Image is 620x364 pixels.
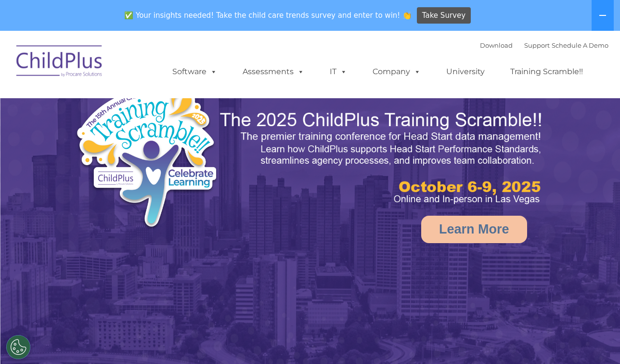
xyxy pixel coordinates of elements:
a: Training Scramble!! [501,62,593,81]
a: Schedule A Demo [552,41,608,49]
span: Take Survey [422,7,465,24]
a: Company [363,62,430,81]
a: Software [163,62,227,81]
a: Support [524,41,550,49]
a: IT [320,62,357,81]
a: Download [480,41,513,49]
img: ChildPlus by Procare Solutions [12,39,108,87]
a: Assessments [233,62,314,81]
a: Take Survey [417,7,471,24]
font: | [480,41,608,49]
a: Learn More [421,216,527,243]
a: University [437,62,494,81]
button: Cookies Settings [6,335,30,359]
span: ✅ Your insights needed! Take the child care trends survey and enter to win! 👏 [121,6,415,25]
